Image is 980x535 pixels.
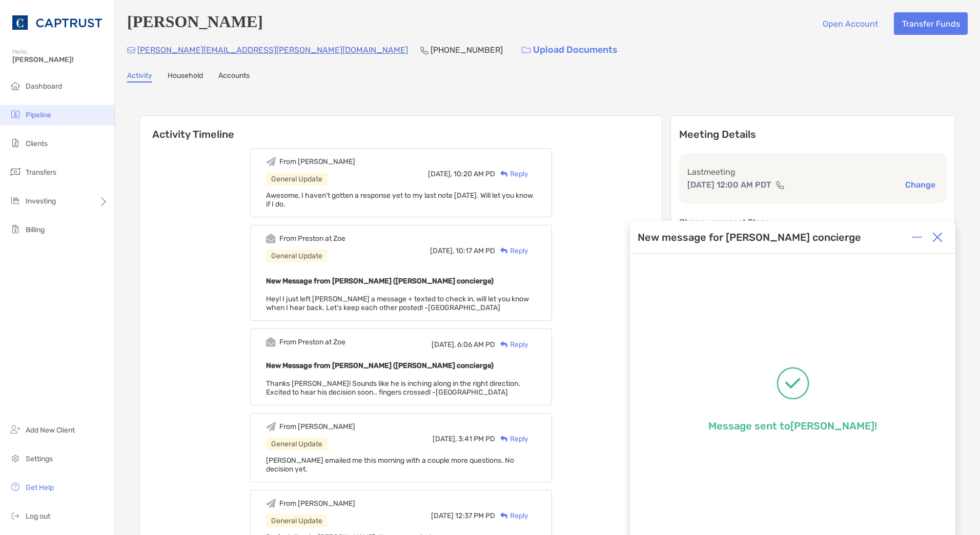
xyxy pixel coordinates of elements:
h6: Activity Timeline [140,116,662,140]
img: Expand or collapse [912,232,922,242]
span: [DATE], [430,246,454,255]
img: add_new_client icon [9,423,22,436]
span: Log out [26,512,50,521]
b: New Message from [PERSON_NAME] ([PERSON_NAME] concierge) [266,277,494,285]
img: transfers icon [9,166,22,178]
img: Phone Icon [420,46,428,54]
img: get-help icon [9,481,22,493]
h4: [PERSON_NAME] [127,12,263,35]
p: [PERSON_NAME][EMAIL_ADDRESS][PERSON_NAME][DOMAIN_NAME] [137,44,408,56]
img: button icon [522,47,530,54]
p: [DATE] 12:00 AM PDT [687,178,771,191]
span: Settings [26,455,53,463]
img: dashboard icon [9,79,22,92]
a: Accounts [218,71,250,83]
button: Change [902,179,938,190]
div: Reply [495,169,528,179]
img: Email Icon [127,47,135,53]
img: Event icon [266,234,276,243]
span: 12:37 PM PD [455,511,495,520]
img: Event icon [266,337,276,347]
div: Reply [495,339,528,350]
div: From [PERSON_NAME] [279,422,355,431]
span: [DATE], [433,435,457,443]
span: 10:17 AM PD [456,246,495,255]
img: Reply icon [500,248,508,254]
span: Thanks [PERSON_NAME]! Sounds like he is inching along in the right direction. Excited to hear his... [266,379,520,397]
img: Reply icon [500,171,508,177]
img: clients icon [9,137,22,149]
img: Event icon [266,157,276,167]
img: logout icon [9,509,22,522]
span: Hey! I just left [PERSON_NAME] a message + texted to check in, will let you know when I hear back... [266,295,529,312]
div: General Update [266,515,328,527]
button: Open Account [814,12,886,35]
p: Meeting Details [679,128,947,141]
span: Investing [26,197,56,205]
span: Get Help [26,483,54,492]
div: New message for [PERSON_NAME] concierge [638,231,861,243]
div: Reply [495,434,528,444]
span: Transfers [26,168,56,177]
div: General Update [266,173,328,186]
span: Pipeline [26,111,51,119]
span: Awesome, I haven't gotten a response yet to my last note [DATE]. Will let you know if I do. [266,191,533,209]
span: [PERSON_NAME]! [12,55,108,64]
p: Change prospect Stage [679,216,947,229]
div: From Preston at Zoe [279,338,345,346]
span: Add New Client [26,426,75,435]
div: Reply [495,510,528,521]
div: Reply [495,245,528,256]
div: From Preston at Zoe [279,234,345,243]
span: 10:20 AM PD [454,170,495,178]
img: Event icon [266,422,276,431]
span: [DATE], [428,170,452,178]
a: Activity [127,71,152,83]
p: Message sent to [PERSON_NAME] ! [708,420,877,432]
div: General Update [266,250,328,262]
img: Message successfully sent [777,367,809,400]
a: Upload Documents [515,39,624,61]
img: investing icon [9,194,22,207]
img: billing icon [9,223,22,235]
img: Close [932,232,943,242]
div: From [PERSON_NAME] [279,499,355,508]
span: Clients [26,139,48,148]
b: New Message from [PERSON_NAME] ([PERSON_NAME] concierge) [266,361,494,370]
span: Billing [26,225,45,234]
img: Reply icon [500,512,508,519]
div: General Update [266,438,328,450]
span: Dashboard [26,82,62,91]
button: Transfer Funds [894,12,968,35]
span: 3:41 PM PD [458,435,495,443]
img: Reply icon [500,341,508,348]
span: [DATE], [432,340,456,349]
img: Event icon [266,499,276,508]
img: CAPTRUST Logo [12,4,102,41]
img: pipeline icon [9,108,22,120]
div: From [PERSON_NAME] [279,157,355,166]
span: 6:06 AM PD [457,340,495,349]
img: settings icon [9,452,22,464]
img: communication type [775,181,785,189]
span: [DATE] [431,511,454,520]
p: Last meeting [687,166,938,178]
img: Reply icon [500,436,508,442]
span: [PERSON_NAME] emailed me this morning with a couple more questions. No decision yet. [266,456,514,474]
a: Household [168,71,203,83]
p: [PHONE_NUMBER] [431,44,503,56]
